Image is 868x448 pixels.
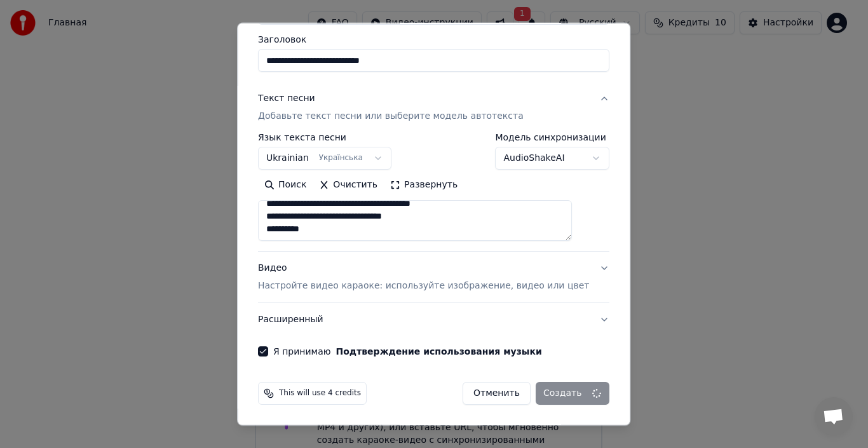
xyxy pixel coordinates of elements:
label: Заголовок [258,35,609,44]
p: Добавьте текст песни или выберите модель автотекста [258,110,524,123]
button: Отменить [463,382,531,405]
label: Модель синхронизации [496,133,610,142]
p: Настройте видео караоке: используйте изображение, видео или цвет [258,280,589,292]
button: Текст песниДобавьте текст песни или выберите модель автотекста [258,82,609,133]
div: Видео [258,262,589,292]
div: Текст песни [258,92,315,105]
span: This will use 4 credits [279,388,361,398]
button: Очистить [313,175,384,195]
button: Расширенный [258,303,609,336]
label: Язык текста песни [258,133,391,142]
button: Поиск [258,175,313,195]
div: Текст песниДобавьте текст песни или выберите модель автотекста [258,133,609,251]
button: Я принимаю [336,347,542,356]
button: ВидеоНастройте видео караоке: используйте изображение, видео или цвет [258,252,609,302]
label: Я принимаю [273,347,542,356]
button: Развернуть [384,175,464,195]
